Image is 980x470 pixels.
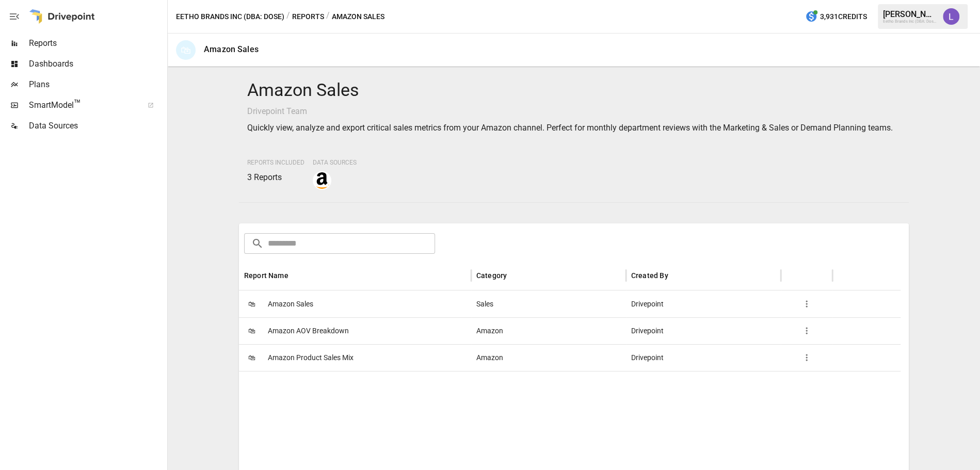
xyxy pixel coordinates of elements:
[508,268,522,283] button: Sort
[29,37,165,50] span: Reports
[247,159,304,166] span: Reports Included
[626,344,781,371] div: Drivepoint
[326,10,330,23] div: /
[29,58,165,70] span: Dashboards
[471,344,626,371] div: Amazon
[268,345,354,371] span: Amazon Product Sales Mix
[883,19,937,24] div: Eetho Brands Inc (DBA: Dose)
[29,78,165,91] span: Plans
[476,271,507,280] div: Category
[820,10,867,23] span: 3,931 Credits
[247,79,901,101] h4: Amazon Sales
[292,10,324,23] button: Reports
[29,99,136,111] span: SmartModel
[247,122,901,134] p: Quickly view, analyze and export critical sales metrics from your Amazon channel. Perfect for mon...
[943,8,959,25] img: Lindsay North
[247,105,901,118] p: Drivepoint Team
[286,10,290,23] div: /
[268,318,349,344] span: Amazon AOV Breakdown
[247,171,304,184] p: 3 Reports
[314,172,330,189] img: amazon
[176,10,284,23] button: Eetho Brands Inc (DBA: Dose)
[244,323,260,338] span: 🛍
[290,268,304,283] button: Sort
[937,2,966,31] button: Lindsay North
[471,317,626,344] div: Amazon
[471,290,626,317] div: Sales
[29,120,165,132] span: Data Sources
[669,268,684,283] button: Sort
[883,9,937,19] div: [PERSON_NAME]
[244,350,260,365] span: 🛍
[74,98,81,110] span: ™
[626,317,781,344] div: Drivepoint
[268,291,313,317] span: Amazon Sales
[176,40,196,60] div: 🛍
[626,290,781,317] div: Drivepoint
[313,159,357,166] span: Data Sources
[801,7,871,26] button: 3,931Credits
[244,296,260,312] span: 🛍
[204,44,259,54] div: Amazon Sales
[244,271,288,280] div: Report Name
[631,271,668,280] div: Created By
